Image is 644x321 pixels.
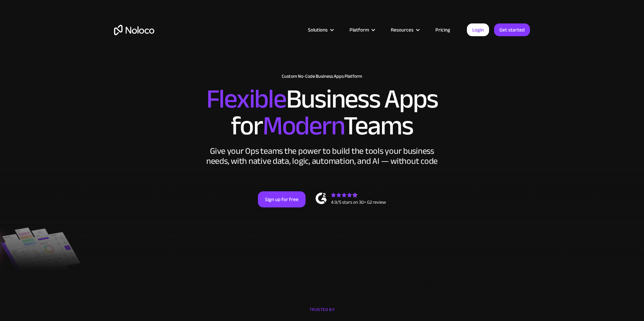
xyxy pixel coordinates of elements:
[391,25,414,34] div: Resources
[205,146,439,166] div: Give your Ops teams the power to build the tools your business needs, with native data, logic, au...
[258,191,306,207] a: Sign up for free
[427,25,459,34] a: Pricing
[114,86,530,139] h2: Business Apps for Teams
[494,23,530,36] a: Get started
[350,25,369,34] div: Platform
[341,25,382,34] div: Platform
[263,101,343,151] span: Modern
[300,25,341,34] div: Solutions
[114,25,154,35] a: home
[382,25,427,34] div: Resources
[114,74,530,79] h1: Custom No-Code Business Apps Platform
[467,23,489,36] a: Login
[206,74,286,124] span: Flexible
[308,25,328,34] div: Solutions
